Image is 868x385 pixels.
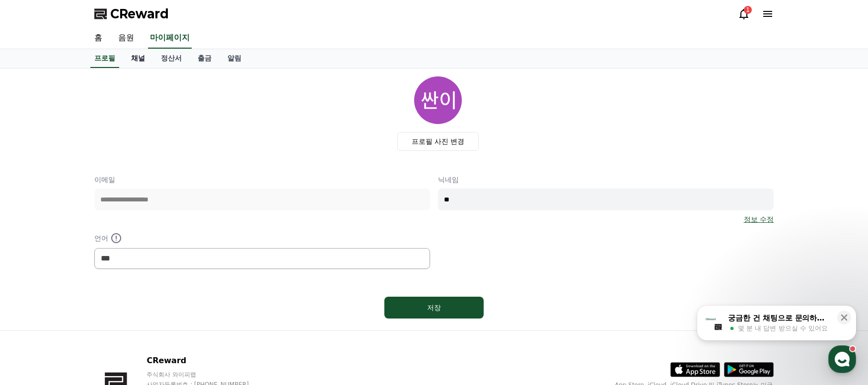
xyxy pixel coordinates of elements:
a: 홈 [3,303,66,327]
a: 음원 [110,28,142,49]
p: 언어 [94,232,430,244]
a: 1 [738,8,750,20]
a: CReward [94,6,169,22]
a: 출금 [190,49,219,68]
p: 이메일 [94,175,430,185]
p: CReward [146,355,268,367]
span: 대화 [91,318,103,326]
p: 닉네임 [438,175,774,185]
a: 홈 [86,28,110,49]
a: 프로필 [90,49,119,68]
a: 대화 [66,303,128,327]
span: 홈 [31,318,37,325]
a: 채널 [123,49,153,68]
p: 주식회사 와이피랩 [146,371,268,379]
span: 설정 [153,318,165,325]
a: 알림 [219,49,249,68]
div: 1 [744,6,752,14]
label: 프로필 사진 변경 [397,132,479,151]
img: profile_image [414,76,462,124]
div: 저장 [404,303,464,313]
a: 설정 [128,303,191,327]
a: 정산서 [153,49,190,68]
a: 마이페이지 [148,28,192,49]
a: 정보 수정 [744,214,774,224]
button: 저장 [384,297,484,319]
span: CReward [110,6,169,22]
